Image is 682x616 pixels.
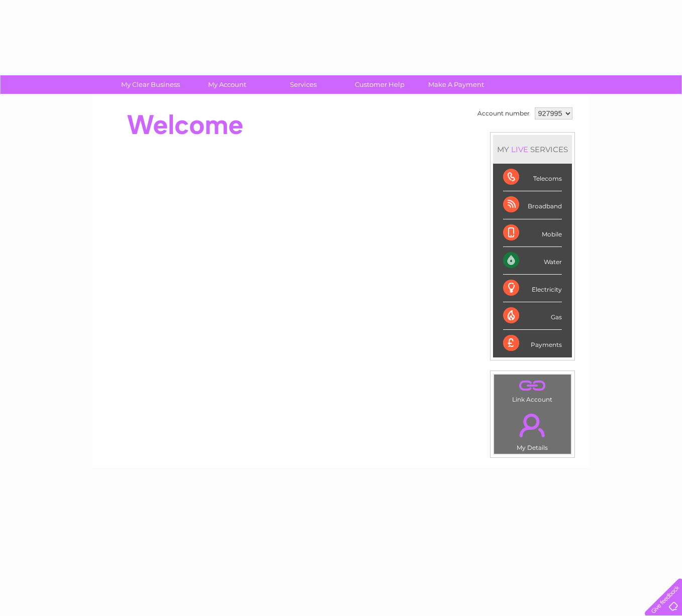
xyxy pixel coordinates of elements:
[493,135,572,164] div: MY SERVICES
[509,145,530,154] div: LIVE
[497,377,568,395] a: .
[185,75,268,94] a: My Account
[494,405,571,454] td: My Details
[338,75,421,94] a: Customer Help
[109,75,192,94] a: My Clear Business
[262,75,345,94] a: Services
[503,164,562,191] div: Telecoms
[503,219,562,247] div: Mobile
[475,105,532,122] td: Account number
[503,330,562,357] div: Payments
[415,75,498,94] a: Make A Payment
[503,302,562,330] div: Gas
[503,275,562,302] div: Electricity
[503,191,562,219] div: Broadband
[497,408,568,443] a: .
[494,374,571,406] td: Link Account
[503,247,562,275] div: Water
